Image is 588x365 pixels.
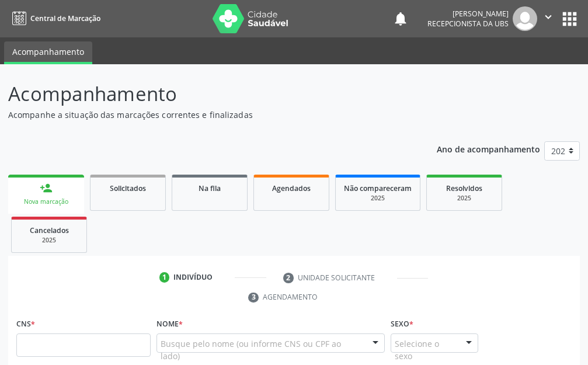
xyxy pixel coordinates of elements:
[435,194,493,203] div: 2025
[559,9,580,29] button: apps
[110,183,146,193] span: Solicitados
[30,225,69,235] span: Cancelados
[30,13,100,23] span: Central de Marcação
[173,272,213,283] div: Indivíduo
[20,236,78,245] div: 2025
[40,182,53,194] div: person_add
[159,272,170,283] div: 1
[542,11,555,23] i: 
[427,9,509,19] div: [PERSON_NAME]
[199,183,221,193] span: Na fila
[8,109,408,121] p: Acompanhe a situação das marcações correntes e finalizadas
[392,11,409,27] button: notifications
[446,183,482,193] span: Resolvidos
[437,141,540,156] p: Ano de acompanhamento
[391,315,413,333] label: Sexo
[344,194,412,203] div: 2025
[16,197,76,206] div: Nova marcação
[395,338,454,362] span: Selecione o sexo
[344,183,412,193] span: Não compareceram
[4,41,92,64] a: Acompanhamento
[513,6,537,31] img: img
[272,183,311,193] span: Agendados
[161,338,360,362] span: Busque pelo nome (ou informe CNS ou CPF ao lado)
[427,19,509,29] span: Recepcionista da UBS
[8,9,100,28] a: Central de Marcação
[537,6,559,31] button: 
[156,315,183,333] label: Nome
[8,79,408,109] p: Acompanhamento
